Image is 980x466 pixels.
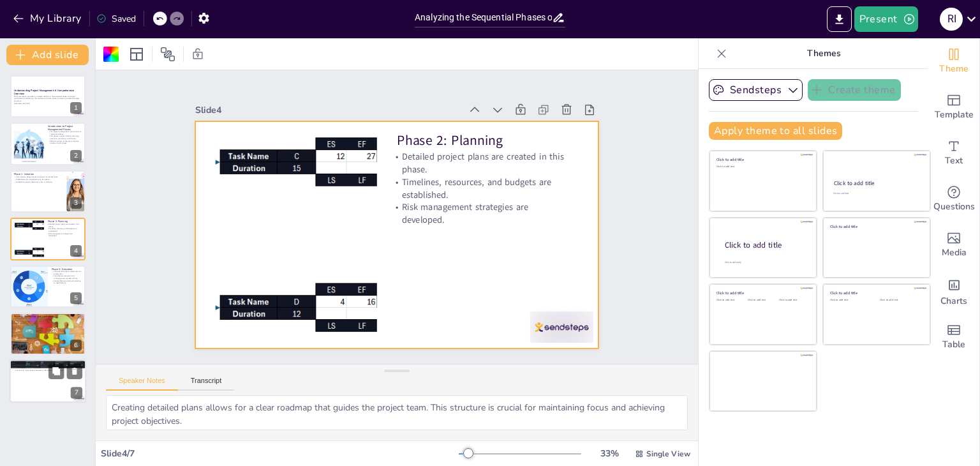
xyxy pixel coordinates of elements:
div: Click to add text [716,299,745,302]
span: Text [945,154,963,168]
button: Add slide [6,45,89,65]
span: Position [160,47,175,62]
div: https://cdn.sendsteps.com/images/logo/sendsteps_logo_white.pnghttps://cdn.sendsteps.com/images/lo... [10,313,85,355]
div: Click to add text [748,299,776,302]
div: Click to add title [830,223,921,229]
p: The initiation phase defines the project at a broad level. [14,176,63,179]
div: https://cdn.sendsteps.com/images/logo/sendsteps_logo_white.pnghttps://cdn.sendsteps.com/images/lo... [10,123,85,165]
p: Introduction to Project Management Phases [48,124,82,131]
p: Phase 5: Closure [13,361,82,365]
p: The project management cycle consists of sequential phases. [48,130,82,135]
p: Tracking project progress is essential in this phase. [14,317,82,320]
button: Delete Slide [67,364,82,379]
div: Change the overall theme [928,38,979,84]
div: 2 [70,150,82,162]
div: Add text boxes [928,130,979,176]
button: Present [854,6,918,32]
button: Transcript [178,377,235,391]
div: Click to add text [833,192,918,195]
div: https://cdn.sendsteps.com/images/logo/sendsteps_logo_white.pnghttps://cdn.sendsteps.com/images/lo... [10,266,85,308]
span: Table [942,338,965,352]
span: Media [942,246,967,260]
button: Create theme [808,79,901,101]
p: Phase 3: Execution [52,267,82,271]
p: Phase 4: Monitoring and Controlling [14,315,82,319]
p: Phase 2: Planning [411,133,593,189]
p: Phase 2: Planning [48,220,82,223]
p: Detailed project plans are created in this phase. [47,223,80,228]
div: Click to add body [725,261,805,264]
span: Charts [940,294,967,308]
button: Export to PowerPoint [827,6,852,32]
input: Insert title [415,8,552,27]
div: Click to add text [716,165,808,169]
p: The phases include initiation, planning, execution, monitoring, and closure. [48,135,82,139]
div: Click to add title [830,290,921,296]
span: Single View [646,449,690,459]
button: Speaker Notes [106,377,178,391]
p: Finalizing all project activities is essential. [13,365,82,367]
div: Saved [96,13,136,25]
p: Conducting a post-project evaluation identifies lessons learned. [13,370,82,372]
div: Click to add title [716,290,808,296]
p: Detailed project plans are created in this phase. [399,151,582,213]
p: Identifying variances from the plan is crucial. [14,320,82,322]
div: Click to add title [834,179,919,187]
p: Timelines, resources, and budgets are established. [393,176,576,238]
div: Add charts and graphs [928,268,979,314]
p: Phase 1: Initiation [14,172,63,176]
strong: Understanding Project Management: A Comprehensive Overview [14,89,74,96]
button: Duplicate Slide [48,364,64,379]
div: 33 % [594,447,625,460]
textarea: Creating detailed plans allows for a clear roadmap that guides the project team. This structure i... [106,395,688,430]
span: Template [935,108,974,122]
div: 7 [71,387,82,399]
p: This presentation provides an in-depth analysis of the sequential phases of project management, e... [14,95,82,102]
div: Click to add text [830,299,870,302]
div: https://cdn.sendsteps.com/images/logo/sendsteps_logo_white.pnghttps://cdn.sendsteps.com/images/lo... [10,75,85,117]
div: Add ready made slides [928,84,979,130]
div: https://cdn.sendsteps.com/images/logo/sendsteps_logo_white.pnghttps://cdn.sendsteps.com/images/lo... [10,170,85,213]
div: Get real-time input from your audience [928,176,979,222]
p: Establishing project objectives is key in initiation. [14,181,63,183]
div: Click to add title [725,240,806,251]
div: 6 [70,340,82,351]
button: Apply theme to all slides [709,122,842,140]
div: Click to add title [716,157,808,162]
div: Slide 4 / 7 [101,447,459,460]
p: Generated with [URL] [14,102,82,105]
div: 4 [70,245,82,257]
p: Effective project management requires attention to all phases. [48,139,82,144]
div: Click to add text [779,299,808,302]
span: Theme [939,62,969,76]
div: Click to add text [880,299,920,302]
button: R I [940,6,963,32]
p: Deliverables are produced according to specifications. [52,280,82,284]
span: Questions [933,200,975,214]
div: Layout [126,44,147,64]
p: The execution phase implements the project plan. [52,270,82,274]
div: Add images, graphics, shapes or video [928,222,979,268]
div: Add a table [928,314,979,360]
p: Risk management strategies are developed. [47,232,80,237]
p: Coordinating resources and managing team members is key. [52,274,82,279]
button: Sendsteps [709,79,803,101]
div: 5 [70,292,82,304]
div: https://cdn.sendsteps.com/images/logo/sendsteps_logo_white.pnghttps://cdn.sendsteps.com/images/lo... [10,360,86,403]
div: 1 [70,102,82,114]
div: R I [940,8,963,31]
div: 3 [70,197,82,209]
p: Themes [732,38,916,69]
div: Slide 4 [220,64,483,132]
p: Obtaining stakeholder acceptance is crucial. [13,367,82,370]
p: Risk management strategies are developed. [388,200,571,262]
p: Timelines, resources, and budgets are established. [47,228,80,232]
p: Regular status updates provide insights into performance. [14,322,82,325]
div: https://cdn.sendsteps.com/images/logo/sendsteps_logo_white.pnghttps://cdn.sendsteps.com/images/lo... [10,218,85,260]
button: My Library [10,8,87,29]
p: Stakeholders are identified during this phase. [14,178,63,181]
